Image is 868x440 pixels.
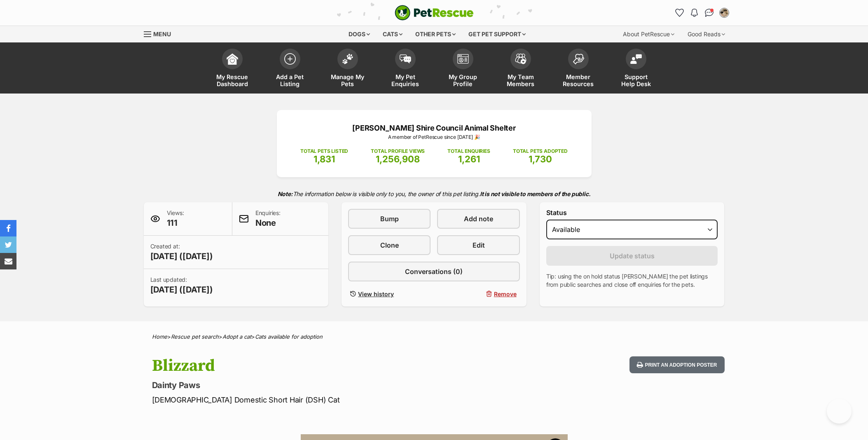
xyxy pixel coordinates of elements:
p: Last updated: [150,276,213,295]
a: PetRescue [395,5,474,21]
label: Status [546,209,718,216]
img: manage-my-pets-icon-02211641906a0b7f246fdf0571729dbe1e7629f14944591b6c1af311fb30b64b.svg [342,54,353,64]
div: > > > [131,334,737,340]
strong: Note: [278,190,293,197]
span: Support Help Desk [618,73,655,87]
h1: Blizzard [152,356,501,375]
a: My Group Profile [434,44,492,94]
a: Add a Pet Listing [261,44,319,94]
div: Good Reads [682,26,731,42]
img: add-pet-listing-icon-0afa8454b4691262ce3f59096e99ab1cd57d4a30225e0717b998d2c9b9846f56.svg [284,53,296,65]
span: Member Resources [560,73,597,87]
a: Conversations [703,6,716,19]
p: Created at: [150,242,213,262]
a: Clone [348,235,430,255]
p: A member of PetRescue since [DATE] 🎉 [289,133,579,141]
a: Menu [144,26,177,41]
span: Menu [153,30,171,37]
a: Home [152,333,167,340]
a: Add note [437,209,519,229]
span: My Rescue Dashboard [214,73,251,87]
a: My Rescue Dashboard [204,44,261,94]
span: 1,831 [314,154,335,164]
img: dashboard-icon-eb2f2d2d3e046f16d808141f083e7271f6b2e854fb5c12c21221c1fb7104beca.svg [227,53,238,65]
p: TOTAL PROFILE VIEWS [371,147,425,155]
span: Clone [380,240,399,250]
img: member-resources-icon-8e73f808a243e03378d46382f2149f9095a855e16c252ad45f914b54edf8863c.svg [573,54,584,65]
a: Cats available for adoption [255,333,323,340]
img: group-profile-icon-3fa3cf56718a62981997c0bc7e787c4b2cf8bcc04b72c1350f741eb67cf2f40e.svg [457,54,469,64]
ul: Account quick links [673,6,731,19]
span: View history [358,290,394,298]
span: [DATE] ([DATE]) [150,250,213,262]
span: Edit [473,240,485,250]
img: Sutherland Shire Council Animal Shelter profile pic [720,9,728,17]
div: About PetRescue [617,26,680,42]
span: 111 [167,217,184,229]
p: Views: [167,209,184,229]
img: team-members-icon-5396bd8760b3fe7c0b43da4ab00e1e3bb1a5d9ba89233759b79545d2d3fc5d0d.svg [515,54,526,64]
span: Add a Pet Listing [271,73,309,87]
div: Dogs [343,26,376,42]
button: Notifications [688,6,701,19]
strong: It is not visible to members of the public. [480,190,591,197]
a: Support Help Desk [607,44,665,94]
span: Add note [464,214,493,224]
a: Manage My Pets [319,44,377,94]
p: [DEMOGRAPHIC_DATA] Domestic Short Hair (DSH) Cat [152,394,501,405]
p: TOTAL PETS LISTED [300,147,348,155]
span: Update status [610,251,655,261]
span: 1,261 [458,154,480,164]
button: My account [718,6,731,19]
span: Remove [494,290,517,298]
span: Bump [380,214,399,224]
span: My Team Members [502,73,539,87]
img: help-desk-icon-fdf02630f3aa405de69fd3d07c3f3aa587a6932b1a1747fa1d2bba05be0121f9.svg [630,54,642,64]
a: My Team Members [492,44,550,94]
img: pet-enquiries-icon-7e3ad2cf08bfb03b45e93fb7055b45f3efa6380592205ae92323e6603595dc1f.svg [400,54,411,63]
span: [DATE] ([DATE]) [150,284,213,295]
img: logo-cat-932fe2b9b8326f06289b0f2fb663e598f794de774fb13d1741a6617ecf9a85b4.svg [395,5,474,21]
p: TOTAL PETS ADOPTED [513,147,568,155]
a: Bump [348,209,430,229]
a: Rescue pet search [171,333,219,340]
p: The information below is visible only to you, the owner of this pet listing. [144,185,725,202]
div: Get pet support [463,26,531,42]
p: Enquiries: [255,209,281,229]
span: Conversations (0) [405,267,463,276]
p: Dainty Paws [152,379,501,391]
span: 1,256,908 [376,154,420,164]
span: 1,730 [529,154,552,164]
iframe: Help Scout Beacon - Open [827,399,852,424]
div: Other pets [409,26,461,42]
a: Favourites [673,6,686,19]
span: None [255,217,281,229]
button: Print an adoption poster [629,356,724,373]
a: Edit [437,235,519,255]
div: Cats [377,26,408,42]
span: Manage My Pets [329,73,366,87]
a: Conversations (0) [348,262,520,281]
p: [PERSON_NAME] Shire Council Animal Shelter [289,122,579,133]
a: My Pet Enquiries [377,44,434,94]
a: View history [348,288,430,300]
img: notifications-46538b983faf8c2785f20acdc204bb7945ddae34d4c08c2a6579f10ce5e182be.svg [691,9,697,17]
a: Adopt a cat [222,333,251,340]
p: Tip: using the on hold status [PERSON_NAME] the pet listings from public searches and close off e... [546,272,718,289]
span: My Group Profile [445,73,482,87]
p: TOTAL ENQUIRIES [447,147,490,155]
button: Update status [546,246,718,266]
button: Remove [437,288,519,300]
a: Member Resources [550,44,607,94]
img: chat-41dd97257d64d25036548639549fe6c8038ab92f7586957e7f3b1b290dea8141.svg [705,9,714,17]
span: My Pet Enquiries [387,73,424,87]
